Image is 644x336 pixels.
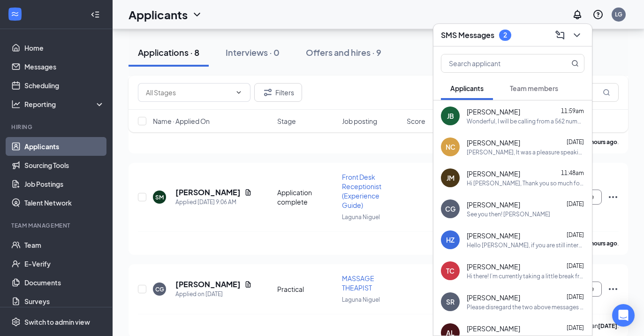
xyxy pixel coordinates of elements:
[342,116,377,126] span: Job posting
[603,89,610,96] svg: MagnifyingGlass
[277,188,336,206] div: Application complete
[467,293,520,302] span: [PERSON_NAME]
[607,191,619,203] svg: Ellipses
[467,241,584,249] div: Hello [PERSON_NAME], if you are still interested in the Massage Therapist role with us at The NOW...
[572,9,583,20] svg: Notifications
[24,175,105,193] a: Job Postings
[153,116,210,126] span: Name · Applied On
[615,10,622,18] div: LG
[277,284,336,294] div: Practical
[607,283,619,295] svg: Ellipses
[244,189,252,196] svg: Document
[155,285,164,293] div: CG
[11,317,21,327] svg: Settings
[342,274,374,292] span: MASSAGE THEAPIST
[467,303,584,311] div: Please disregard the two above messages as I look forward to speaking with you at 10 this morning...
[467,117,584,125] div: Wonderful, I will be calling from a 562 number and will be reaching out at 1pm [DATE]. Looking fo...
[191,9,203,20] svg: ChevronDown
[503,31,507,39] div: 2
[467,231,520,240] span: [PERSON_NAME]
[24,193,105,212] a: Talent Network
[467,169,520,178] span: [PERSON_NAME]
[24,156,105,175] a: Sourcing Tools
[571,30,583,41] svg: ChevronDown
[306,46,381,58] div: Offers and hires · 9
[155,193,164,201] div: SM
[11,221,103,229] div: Team Management
[450,84,484,92] span: Applicants
[598,322,617,329] b: [DATE]
[467,138,520,147] span: [PERSON_NAME]
[586,138,617,145] b: 3 hours ago
[554,30,566,41] svg: ComposeMessage
[446,297,455,306] div: SR
[553,28,568,43] button: ComposeMessage
[567,138,584,145] span: [DATE]
[447,173,455,183] div: JM
[567,200,584,207] span: [DATE]
[146,87,231,98] input: All Stages
[467,272,584,280] div: Hi there! I’m currently taking a little break from emails as [PERSON_NAME] and I welcome our baby...
[467,179,584,187] div: Hi [PERSON_NAME], Thank you so much for taking the time to meet with us. We thoroughly enjoyed ge...
[24,292,105,311] a: Surveys
[254,83,302,102] button: Filter Filters
[441,30,494,40] h3: SMS Messages
[24,76,105,95] a: Scheduling
[467,107,520,116] span: [PERSON_NAME]
[11,99,21,109] svg: Analysis
[24,38,105,57] a: Home
[342,214,380,221] span: Laguna Niguel
[571,60,579,67] svg: MagnifyingGlass
[24,99,105,109] div: Reporting
[467,200,520,209] span: [PERSON_NAME]
[586,240,617,247] b: 3 hours ago
[561,107,584,115] span: 11:59am
[467,148,584,156] div: [PERSON_NAME], It was a pleasure speaking with you earlier [DATE]. We are so excited to meet you ...
[24,137,105,156] a: Applicants
[467,262,520,271] span: [PERSON_NAME]
[11,123,103,131] div: Hiring
[91,10,100,19] svg: Collapse
[24,57,105,76] a: Messages
[467,210,550,218] div: See you then! [PERSON_NAME]
[567,231,584,238] span: [DATE]
[342,173,381,209] span: Front Desk Receptionist (Experience Guide)
[138,46,199,58] div: Applications · 8
[175,198,252,207] div: Applied [DATE] 9:06 AM
[175,290,252,299] div: Applied on [DATE]
[407,116,425,126] span: Score
[446,235,455,244] div: HZ
[447,111,454,121] div: JB
[561,169,584,176] span: 11:48am
[612,304,635,327] div: Open Intercom Messenger
[445,204,455,214] div: CG
[567,262,584,269] span: [DATE]
[244,281,252,288] svg: Document
[24,254,105,273] a: E-Verify
[226,46,280,58] div: Interviews · 0
[569,28,584,43] button: ChevronDown
[441,54,553,72] input: Search applicant
[510,84,558,92] span: Team members
[24,317,90,327] div: Switch to admin view
[24,236,105,254] a: Team
[10,9,20,19] svg: WorkstreamLogo
[446,266,455,275] div: TC
[342,296,380,303] span: Laguna Niguel
[592,9,604,20] svg: QuestionInfo
[446,142,455,152] div: NC
[467,324,520,333] span: [PERSON_NAME]
[175,279,241,290] h5: [PERSON_NAME]
[129,7,188,23] h1: Applicants
[262,87,273,98] svg: Filter
[567,324,584,331] span: [DATE]
[175,187,241,198] h5: [PERSON_NAME]
[235,89,242,96] svg: ChevronDown
[24,273,105,292] a: Documents
[567,293,584,300] span: [DATE]
[277,116,296,126] span: Stage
